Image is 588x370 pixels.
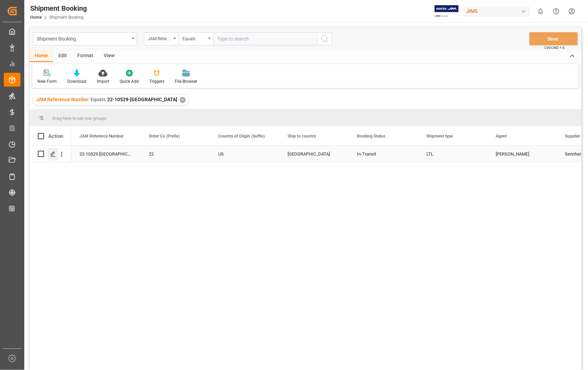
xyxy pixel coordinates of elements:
[48,133,63,139] div: Action
[533,3,548,19] button: show 0 new notifications
[218,134,265,139] span: Country of Origin (Suffix)
[72,50,99,62] div: Format
[71,146,140,162] div: 22-10529-[GEOGRAPHIC_DATA]
[182,34,206,42] div: Equals
[144,32,179,45] button: open menu
[357,134,385,139] span: Booking Status
[29,50,53,62] div: Home
[317,32,332,45] button: search button
[179,32,213,45] button: open menu
[36,97,89,102] span: JAM Reference Number
[288,146,340,162] div: [GEOGRAPHIC_DATA]
[52,116,106,121] span: Drag here to set row groups
[37,78,57,85] div: New Form
[149,146,202,162] div: 22
[175,78,197,85] div: File Browser
[149,134,180,139] span: Order Co (Prefix)
[218,146,271,162] div: US
[148,34,171,42] div: JAM Reference Number
[529,32,578,45] button: Save
[180,97,186,103] div: ✕
[37,34,129,43] div: Shipment Booking
[545,45,565,50] span: Ctrl/CMD + S
[435,5,459,17] img: Exertis%20JAM%20-%20Email%20Logo.jpg_1722504956.jpg
[149,78,164,85] div: Triggers
[426,134,453,139] span: Shipment type
[30,3,87,14] div: Shipment Booking
[33,32,137,45] button: open menu
[548,3,564,19] button: Help Center
[107,97,177,102] span: 22-10529-[GEOGRAPHIC_DATA]
[97,78,109,85] div: Import
[463,5,533,18] button: JIMS
[357,146,410,162] div: In-Transit
[30,15,42,20] a: Home
[120,78,139,85] div: Quick Add
[67,78,86,85] div: Download
[91,97,105,102] span: Equals
[213,32,317,45] input: Type to search
[463,6,530,16] div: JIMS
[496,134,507,139] span: Agent
[288,134,316,139] span: Ship to country
[29,146,71,162] div: Press SPACE to select this row.
[99,50,120,62] div: View
[496,146,548,162] div: [PERSON_NAME]
[79,134,123,139] span: JAM Reference Number
[426,146,479,162] div: LTL
[53,50,72,62] div: Edit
